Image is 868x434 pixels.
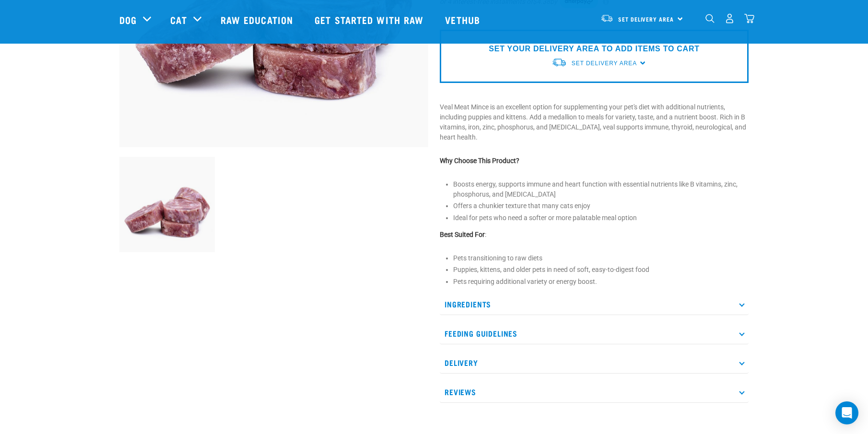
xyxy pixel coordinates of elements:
li: Offers a chunkier texture that many cats enjoy [453,201,749,211]
img: van-moving.png [600,14,613,23]
p: SET YOUR DELIVERY AREA TO ADD ITEMS TO CART [489,43,699,55]
li: Boosts energy, supports immune and heart function with essential nutrients like B vitamins, zinc,... [453,179,749,199]
img: user.png [725,13,735,23]
p: Delivery [440,352,749,374]
li: Pets requiring additional variety or energy boost. [453,277,749,287]
p: Reviews [440,381,749,403]
span: Set Delivery Area [618,18,674,21]
li: Puppies, kittens, and older pets in need of soft, easy-to-digest food [453,265,749,275]
a: Cat [170,12,187,27]
p: Veal Meat Mince is an excellent option for supplementing your pet's diet with additional nutrient... [440,102,749,142]
img: home-icon@2x.png [744,13,754,23]
p: : [440,230,749,240]
img: home-icon-1@2x.png [705,14,715,23]
p: Ingredients [440,293,749,315]
li: Pets transitioning to raw diets [453,253,749,263]
img: van-moving.png [551,58,567,68]
a: Vethub [435,0,492,39]
li: Ideal for pets who need a softer or more palatable meal option [453,213,749,223]
a: Get started with Raw [305,0,435,39]
img: 1160 Veal Meat Mince Medallions 01 [119,157,215,252]
strong: Best Suited For [440,231,485,238]
a: Dog [119,12,137,27]
div: Open Intercom Messenger [835,401,858,424]
strong: Why Choose This Product? [440,157,519,164]
span: Set Delivery Area [572,60,637,67]
a: Raw Education [211,0,305,39]
p: Feeding Guidelines [440,323,749,344]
